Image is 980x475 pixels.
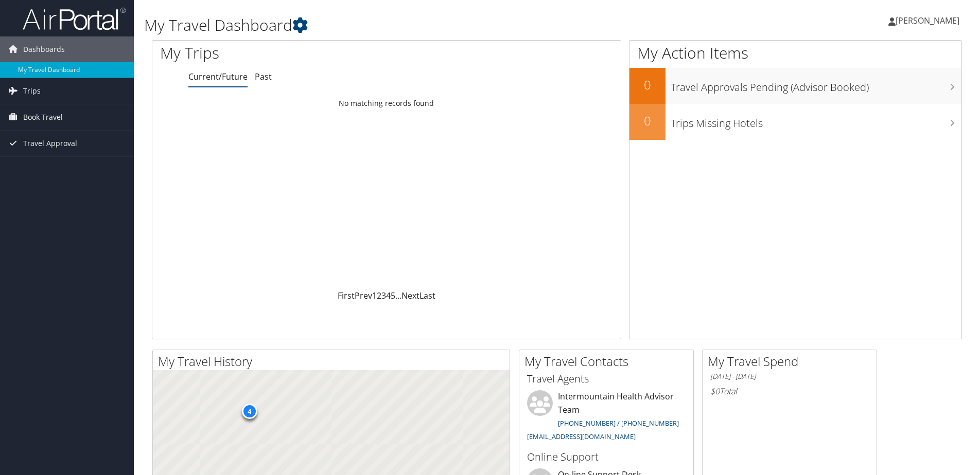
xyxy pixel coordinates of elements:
[386,290,391,301] a: 4
[401,290,419,301] a: Next
[355,290,372,301] a: Prev
[160,42,418,64] h1: My Trips
[395,290,401,301] span: …
[527,432,636,441] a: [EMAIL_ADDRESS][DOMAIN_NAME]
[527,372,686,386] h3: Travel Agents
[629,68,961,104] a: 0Travel Approvals Pending (Advisor Booked)
[629,76,666,94] h2: 0
[419,290,435,301] a: Last
[896,15,959,26] span: [PERSON_NAME]
[524,353,693,370] h2: My Travel Contacts
[888,5,970,36] a: [PERSON_NAME]
[710,386,720,397] span: $0
[255,71,272,82] a: Past
[710,372,869,381] h6: [DATE] - [DATE]
[710,386,869,397] h6: Total
[23,104,63,130] span: Book Travel
[381,290,386,301] a: 3
[188,71,248,82] a: Current/Future
[527,450,686,464] h3: Online Support
[391,290,395,301] a: 5
[629,42,961,64] h1: My Action Items
[708,353,877,370] h2: My Travel Spend
[144,14,694,36] h1: My Travel Dashboard
[671,75,961,95] h3: Travel Approvals Pending (Advisor Booked)
[629,104,961,140] a: 0Trips Missing Hotels
[338,290,355,301] a: First
[671,111,961,131] h3: Trips Missing Hotels
[152,94,621,113] td: No matching records found
[23,78,41,104] span: Trips
[23,36,65,62] span: Dashboards
[522,390,691,445] li: Intermountain Health Advisor Team
[241,404,257,419] div: 4
[558,418,679,428] a: [PHONE_NUMBER] / [PHONE_NUMBER]
[158,353,510,370] h2: My Travel History
[629,112,666,130] h2: 0
[23,7,126,31] img: airportal-logo.png
[23,131,77,156] span: Travel Approval
[377,290,381,301] a: 2
[372,290,377,301] a: 1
